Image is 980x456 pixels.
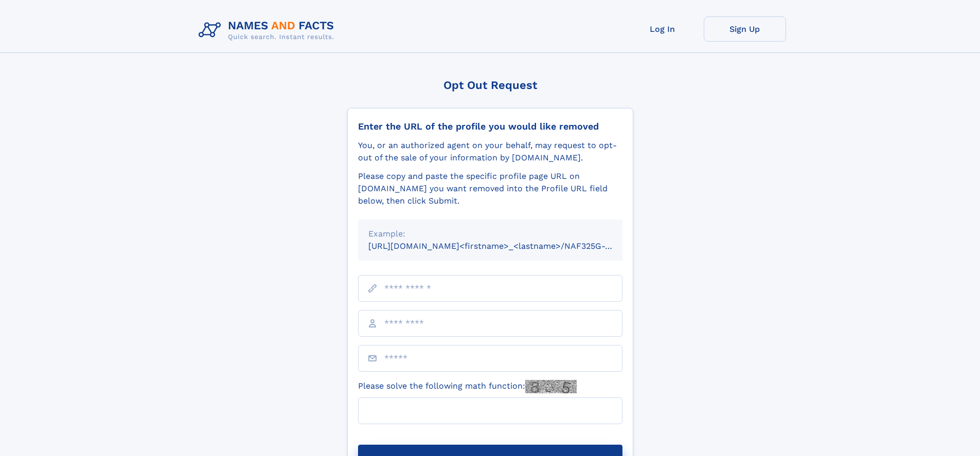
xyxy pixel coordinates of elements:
[358,170,622,207] div: Please copy and paste the specific profile page URL on [DOMAIN_NAME] you want removed into the Pr...
[358,121,622,132] div: Enter the URL of the profile you would like removed
[621,16,704,42] a: Log In
[194,16,343,44] img: Logo Names and Facts
[368,228,612,240] div: Example:
[358,139,622,164] div: You, or an authorized agent on your behalf, may request to opt-out of the sale of your informatio...
[347,79,633,92] div: Opt Out Request
[368,241,642,251] small: [URL][DOMAIN_NAME]<firstname>_<lastname>/NAF325G-xxxxxxxx
[358,380,577,393] label: Please solve the following math function:
[704,16,786,42] a: Sign Up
